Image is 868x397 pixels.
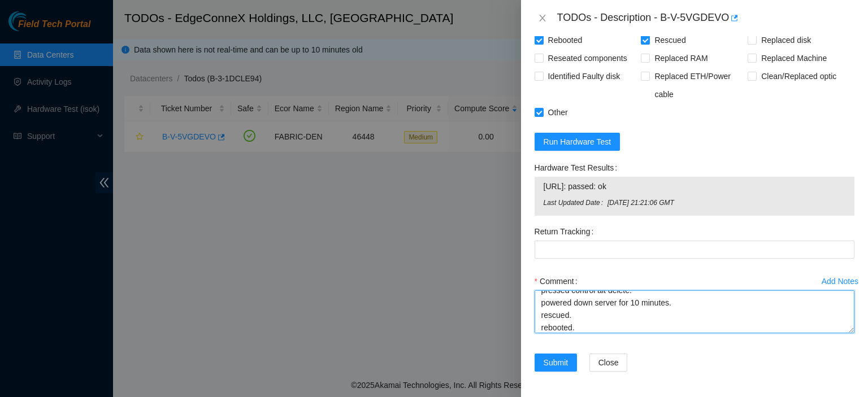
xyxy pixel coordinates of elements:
span: Replaced ETH/Power cable [650,67,748,103]
button: Run Hardware Test [535,133,620,151]
span: Clean/Replaced optic [757,67,841,85]
span: Identified Faulty disk [544,67,625,85]
label: Comment [535,272,582,290]
span: close [538,14,547,23]
label: Hardware Test Results [535,159,622,177]
span: Submit [544,356,568,369]
span: Other [544,103,572,121]
textarea: Comment [535,290,854,333]
button: Submit [535,354,578,372]
span: Replaced RAM [650,49,712,67]
div: Add Notes [822,277,858,285]
span: Rebooted [544,31,587,49]
div: TODOs - Description - B-V-5VGDEVO [557,9,854,27]
button: Close [589,354,628,372]
span: Reseated components [544,49,632,67]
span: Last Updated Date [544,198,607,208]
span: [DATE] 21:21:06 GMT [607,198,845,208]
button: Add Notes [821,272,859,290]
span: Replaced disk [757,31,815,49]
span: Run Hardware Test [544,136,611,148]
span: Rescued [650,31,690,49]
label: Return Tracking [535,223,598,241]
button: Close [535,13,550,24]
input: Return Tracking [535,241,854,259]
span: [URL]: passed: ok [544,180,845,193]
span: Close [598,356,619,369]
span: Replaced Machine [757,49,831,67]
